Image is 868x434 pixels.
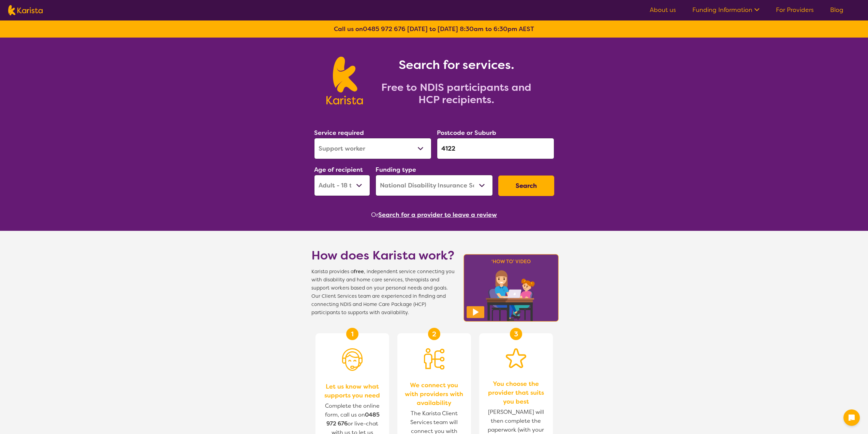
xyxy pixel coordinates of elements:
[314,166,363,174] label: Age of recipient
[506,348,526,368] img: Star icon
[371,57,542,73] h1: Search for services.
[346,328,358,340] div: 1
[378,210,497,220] button: Search for a provider to leave a review
[322,382,382,400] span: Let us know what supports you need
[692,6,760,14] a: Funding Information
[428,328,440,340] div: 2
[371,81,542,106] h2: Free to NDIS participants and HCP recipients.
[311,268,455,317] span: Karista provides a , independent service connecting you with disability and home care services, t...
[404,381,464,407] span: We connect you with providers with availability
[650,6,676,14] a: About us
[314,129,364,137] label: Service required
[8,5,43,15] img: Karista logo
[424,348,444,369] img: Person being matched to services icon
[371,210,378,220] span: Or
[334,25,534,33] b: Call us on [DATE] to [DATE] 8:30am to 6:30pm AEST
[776,6,814,14] a: For Providers
[354,268,364,275] b: free
[326,57,363,104] img: Karista logo
[342,348,363,371] img: Person with headset icon
[376,166,416,174] label: Funding type
[437,138,554,159] input: Type
[363,25,406,33] a: 0485 972 676
[498,176,554,196] button: Search
[830,6,843,14] a: Blog
[510,328,522,340] div: 3
[486,379,546,406] span: You choose the provider that suits you best
[461,252,561,324] img: Karista video
[311,247,455,264] h1: How does Karista work?
[437,129,496,137] label: Postcode or Suburb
